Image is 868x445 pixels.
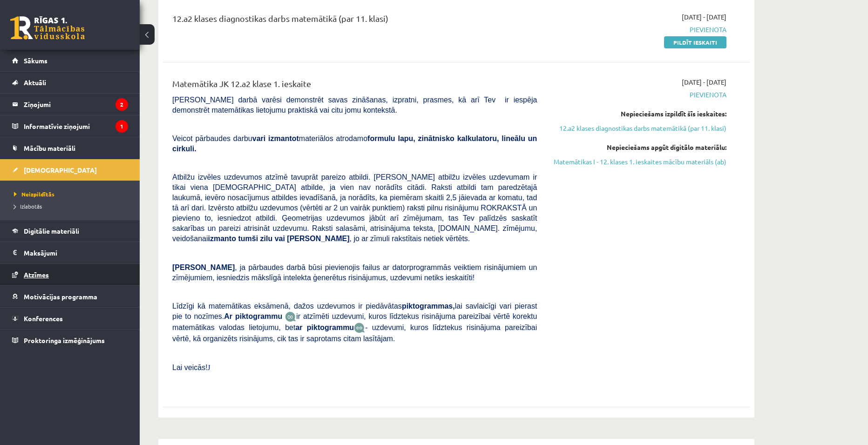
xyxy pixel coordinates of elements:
[24,166,97,174] span: [DEMOGRAPHIC_DATA]
[24,270,49,279] span: Atzīmes
[402,302,455,310] b: piktogrammas,
[172,77,537,94] div: Matemātika JK 12.a2 klase 1. ieskaite
[252,135,299,142] b: vari izmantot
[12,137,128,159] a: Mācību materiāli
[224,312,282,320] b: Ar piktogrammu
[14,202,130,210] a: Izlabotās
[238,235,349,243] b: tumši zilu vai [PERSON_NAME]
[24,314,63,323] span: Konferences
[24,336,105,344] span: Proktoringa izmēģinājums
[285,311,296,322] img: JfuEzvunn4EvwAAAAASUVORK5CYII=
[10,16,85,40] a: Rīgas 1. Tālmācības vidusskola
[12,220,128,242] a: Digitālie materiāli
[12,286,128,307] a: Motivācijas programma
[12,242,128,263] a: Maksājumi
[24,227,79,235] span: Digitālie materiāli
[24,115,128,137] legend: Informatīvie ziņojumi
[12,50,128,71] a: Sākums
[115,98,128,111] i: 2
[551,123,726,133] a: 12.a2 klases diagnostikas darbs matemātikā (par 11. klasi)
[24,78,46,87] span: Aktuāli
[12,308,128,329] a: Konferences
[172,135,537,153] b: formulu lapu, zinātnisko kalkulatoru, lineālu un cirkuli.
[12,330,128,351] a: Proktoringa izmēģinājums
[12,72,128,93] a: Aktuāli
[682,12,726,22] span: [DATE] - [DATE]
[24,242,128,263] legend: Maksājumi
[172,96,537,114] span: [PERSON_NAME] darbā varēsi demonstrēt savas zināšanas, izpratni, prasmes, kā arī Tev ir iespēja d...
[295,324,354,331] b: ar piktogrammu
[24,56,47,65] span: Sākums
[14,190,130,198] a: Neizpildītās
[14,202,42,210] span: Izlabotās
[172,364,208,371] span: Lai veicās!
[551,109,726,119] div: Nepieciešams izpildīt šīs ieskaites:
[14,190,54,198] span: Neizpildītās
[12,159,128,181] a: [DEMOGRAPHIC_DATA]
[172,302,537,320] span: Līdzīgi kā matemātikas eksāmenā, dažos uzdevumos ir piedāvātas lai savlaicīgi vari pierast pie to...
[24,292,97,301] span: Motivācijas programma
[682,77,726,87] span: [DATE] - [DATE]
[24,94,128,115] legend: Ziņojumi
[172,173,537,243] span: Atbilžu izvēles uzdevumos atzīmē tavuprāt pareizo atbildi. [PERSON_NAME] atbilžu izvēles uzdevuma...
[551,25,726,34] span: Pievienota
[172,135,537,153] span: Veicot pārbaudes darbu materiālos atrodamo
[551,142,726,152] div: Nepieciešams apgūt digitālo materiālu:
[12,115,128,137] a: Informatīvie ziņojumi1
[208,364,210,371] span: J
[208,235,236,243] b: izmanto
[172,263,235,271] span: [PERSON_NAME]
[115,120,128,133] i: 1
[24,144,75,152] span: Mācību materiāli
[551,90,726,100] span: Pievienota
[354,323,365,333] img: wKvN42sLe3LLwAAAABJRU5ErkJggg==
[172,12,537,29] div: 12.a2 klases diagnostikas darbs matemātikā (par 11. klasi)
[664,36,726,48] a: Pildīt ieskaiti
[551,157,726,167] a: Matemātikas I - 12. klases 1. ieskaites mācību materiāls (ab)
[12,264,128,285] a: Atzīmes
[12,94,128,115] a: Ziņojumi2
[172,312,537,331] span: ir atzīmēti uzdevumi, kuros līdztekus risinājuma pareizībai vērtē korektu matemātikas valodas lie...
[172,263,537,282] span: , ja pārbaudes darbā būsi pievienojis failus ar datorprogrammās veiktiem risinājumiem un zīmējumi...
